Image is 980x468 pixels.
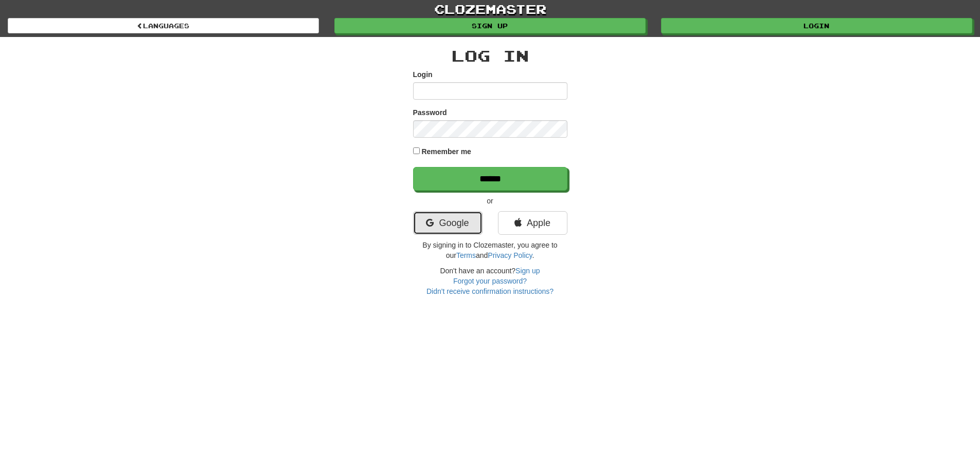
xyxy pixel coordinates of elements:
a: Apple [498,211,567,235]
a: Sign up [515,267,540,275]
div: Don't have an account? [413,266,567,296]
a: Google [413,211,483,235]
p: or [413,196,567,206]
label: Remember me [421,146,471,157]
h2: Log In [413,47,567,64]
a: Forgot your password? [453,277,527,285]
a: Terms [456,251,476,259]
a: Didn't receive confirmation instructions? [426,287,554,295]
label: Password [413,107,447,118]
a: Privacy Policy [488,251,532,259]
a: Sign up [334,18,646,33]
label: Login [413,69,433,80]
p: By signing in to Clozemaster, you agree to our and . [413,240,567,260]
a: Login [661,18,972,33]
a: Languages [8,18,319,33]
